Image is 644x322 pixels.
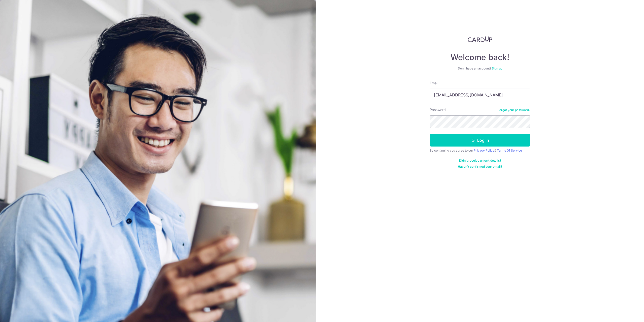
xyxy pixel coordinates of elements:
[430,52,530,62] h4: Welcome back!
[468,36,492,42] img: CardUp Logo
[430,89,530,101] input: Enter your Email
[459,159,501,163] a: Didn't receive unlock details?
[430,134,530,147] button: Log in
[474,149,494,152] a: Privacy Policy
[458,165,502,169] a: Haven't confirmed your email?
[430,149,530,153] div: By continuing you agree to our &
[497,149,522,152] a: Terms Of Service
[430,81,438,86] label: Email
[492,66,502,70] a: Sign up
[430,107,446,112] label: Password
[430,66,530,70] div: Don’t have an account?
[498,108,530,112] a: Forgot your password?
